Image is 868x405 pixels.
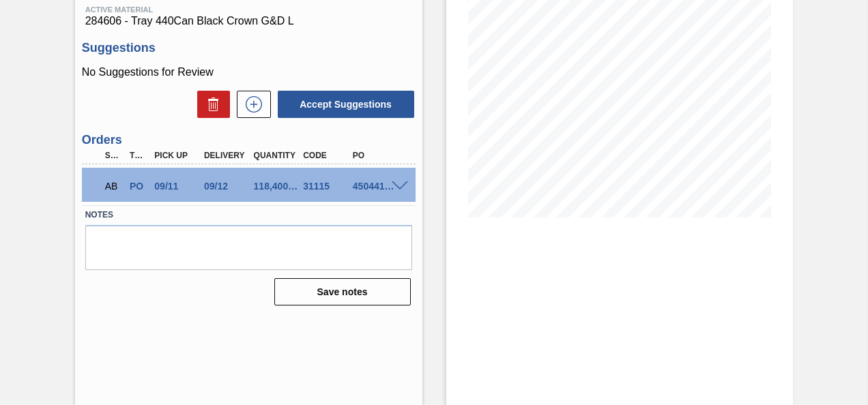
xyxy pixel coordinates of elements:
p: No Suggestions for Review [82,66,416,78]
div: Delete Suggestions [190,91,230,118]
div: Delivery [201,151,254,160]
div: 31115 [300,181,353,192]
div: Awaiting Billing [102,171,125,201]
div: Type [126,151,149,160]
span: 284606 - Tray 440Can Black Crown G&D L [85,15,412,27]
p: AB [105,181,121,192]
span: Active Material [85,5,412,14]
div: 09/12/2025 [201,181,254,192]
div: PO [349,151,403,160]
label: Notes [85,205,412,225]
div: New suggestion [230,91,271,118]
h3: Suggestions [82,41,416,55]
button: Accept Suggestions [278,91,414,118]
div: Step [102,151,125,160]
button: Save notes [274,278,411,305]
div: Code [300,151,353,160]
div: 4504412974 [349,181,403,192]
div: Purchase order [126,181,149,192]
div: Pick up [151,151,204,160]
h3: Orders [82,133,416,147]
div: Quantity [250,151,304,160]
div: Accept Suggestions [271,89,416,119]
div: 09/11/2025 [151,181,204,192]
div: 118,400.000 [250,181,304,192]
